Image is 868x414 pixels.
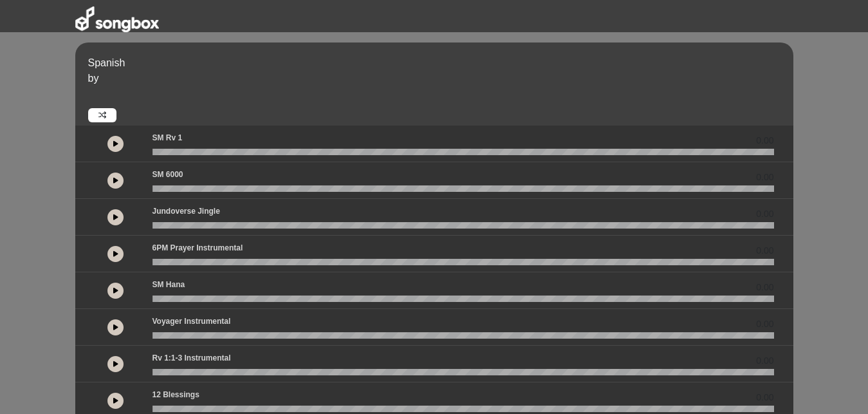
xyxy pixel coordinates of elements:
span: 0.00 [756,317,773,331]
p: 12 Blessings [152,389,199,400]
p: SM Rv 1 [152,132,183,144]
span: 0.00 [756,391,773,404]
span: 0.00 [756,171,773,184]
p: 6PM Prayer Instrumental [152,242,243,254]
span: 0.00 [756,354,773,368]
p: SM 6000 [152,169,183,180]
span: 0.00 [756,134,773,147]
span: 0.00 [756,207,773,221]
span: by [88,73,99,84]
img: songbox-logo-white.png [75,6,159,32]
span: 0.00 [756,281,773,294]
p: Rv 1:1-3 Instrumental [152,352,231,364]
p: Spanish [88,55,790,71]
p: SM Hana [152,279,185,290]
span: 0.00 [756,244,773,258]
p: Voyager Instrumental [152,315,231,327]
p: Jundoverse Jingle [152,205,220,217]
